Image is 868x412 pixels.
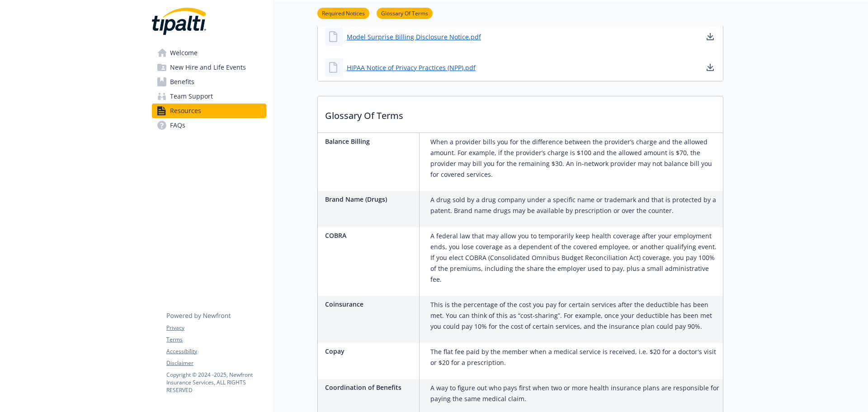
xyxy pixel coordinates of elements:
p: The flat fee paid by the member when a medical service is received, i.e. $20 for a doctor's visit... [430,346,719,368]
p: Coinsurance [325,299,415,309]
p: When a provider bills you for the difference between the provider’s charge and the allowed amount... [430,137,719,180]
p: Copyright © 2024 - 2025 , Newfront Insurance Services, ALL RIGHTS RESERVED [166,371,266,394]
span: New Hire and Life Events [170,60,246,75]
a: Benefits [152,75,266,89]
a: New Hire and Life Events [152,60,266,75]
span: FAQs [170,118,185,133]
a: Model Surprise Billing Disclosure Notice.pdf [347,32,481,42]
a: Team Support [152,89,266,104]
a: Privacy [166,324,266,332]
span: Welcome [170,46,198,60]
a: download document [705,62,716,73]
a: Disclaimer [166,359,266,367]
p: A way to figure out who pays first when two or more health insurance plans are responsible for pa... [430,383,719,404]
a: Welcome [152,46,266,60]
p: A drug sold by a drug company under a specific name or trademark and that is protected by a paten... [430,194,719,216]
p: Copay [325,346,415,356]
span: Benefits [170,75,194,89]
a: Required Notices [317,9,369,17]
a: Accessibility [166,347,266,355]
a: HIPAA Notice of Privacy Practices (NPP).pdf [347,63,476,72]
span: Resources [170,104,201,118]
p: A federal law that may allow you to temporarily keep health coverage after your employment ends, ... [430,231,719,285]
a: Resources [152,104,266,118]
a: download document [705,31,716,42]
p: Coordination of Benefits [325,383,415,392]
p: Brand Name (Drugs) [325,194,415,204]
p: Balance Billing [325,137,415,146]
a: Glossary Of Terms [377,9,433,17]
p: Glossary Of Terms [318,96,723,130]
a: Terms [166,336,266,344]
a: FAQs [152,118,266,133]
p: This is the percentage of the cost you pay for certain services after the deductible has been met... [430,299,719,332]
span: Team Support [170,89,213,104]
p: COBRA [325,231,415,240]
